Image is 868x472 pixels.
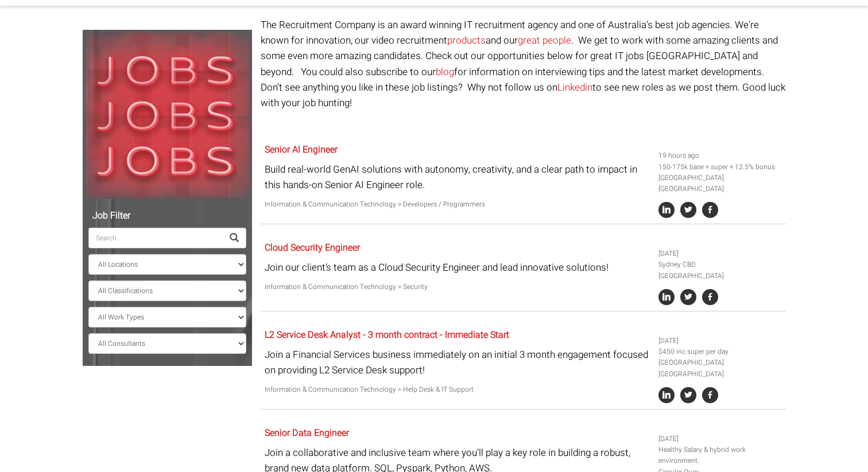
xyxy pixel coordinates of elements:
a: blog [436,65,454,79]
a: Cloud Security Engineer [265,241,360,255]
p: Information & Communication Technology > Help Desk & IT Support [265,384,650,395]
p: Join our client’s team as a Cloud Security Engineer and lead innovative solutions! [265,260,650,275]
li: [DATE] [658,434,781,444]
li: Healthy Salary & hybrid work environment. [658,444,781,466]
a: products [447,33,486,48]
a: Senior AI Engineer [265,143,338,157]
a: L2 Service Desk Analyst - 3 month contract - Immediate Start [265,328,509,342]
p: Information & Communication Technology > Security [265,282,650,292]
p: Information & Communication Technology > Developers / Programmers [265,199,650,210]
p: Join a Financial Services business immediately on an initial 3 month engagement focused on provid... [265,347,650,378]
h5: Job Filter [88,211,246,221]
li: [GEOGRAPHIC_DATA] [GEOGRAPHIC_DATA] [658,173,781,194]
li: 150-175k base + super + 12.5% bonus [658,162,781,173]
li: $450 inc super per day [658,346,781,357]
a: Linkedin [557,80,592,95]
li: [GEOGRAPHIC_DATA] [GEOGRAPHIC_DATA] [658,357,781,379]
input: Search [88,228,223,248]
p: Build real-world GenAI solutions with autonomy, creativity, and a clear path to impact in this ha... [265,162,650,193]
li: Sydney CBD [GEOGRAPHIC_DATA] [658,259,781,281]
a: Senior Data Engineer [265,426,349,440]
p: The Recruitment Company is an award winning IT recruitment agency and one of Australia's best job... [261,17,786,111]
li: [DATE] [658,336,781,346]
li: [DATE] [658,248,781,259]
img: Jobs, Jobs, Jobs [83,30,252,199]
a: great people [518,33,571,48]
li: 19 hours ago [658,150,781,161]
